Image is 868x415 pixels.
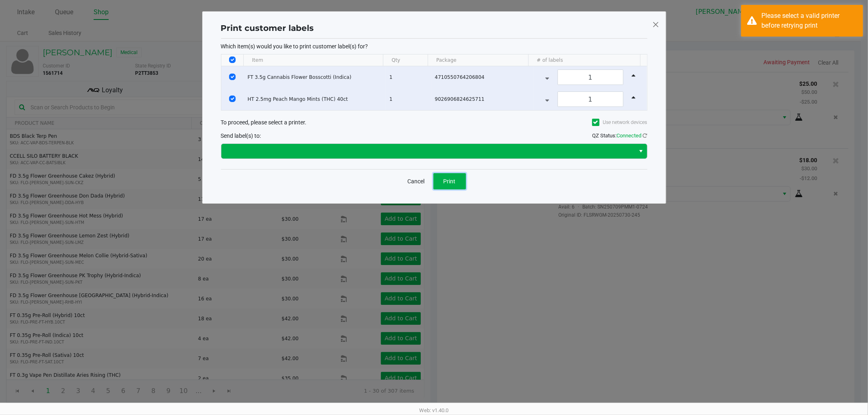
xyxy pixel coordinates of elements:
td: 1 [386,88,431,110]
span: QZ Status: [593,133,647,139]
td: FT 3.5g Cannabis Flower Bosscotti (Indica) [244,66,386,88]
button: Print [433,173,466,189]
span: Send label(s) to: [221,133,261,139]
button: Select [635,144,647,159]
div: Please select a valid printer before retrying print [761,11,857,30]
td: 9026906824625711 [431,88,533,110]
th: Item [243,54,383,66]
button: Cancel [402,173,430,189]
th: # of labels [528,54,640,66]
span: To proceed, please select a printer. [221,119,307,126]
p: Which item(s) would you like to print customer label(s) for? [221,43,647,50]
label: Use network devices [592,119,647,126]
td: 1 [386,66,431,88]
span: Web: v1.40.0 [420,407,449,413]
th: Qty [383,54,428,66]
input: Select Row [229,74,236,80]
td: 4710550764206804 [431,66,533,88]
h1: Print customer labels [221,22,314,34]
div: Data table [221,54,647,110]
span: Print [444,178,456,185]
span: Connected [617,133,642,139]
input: Select Row [229,96,236,102]
td: HT 2.5mg Peach Mango Mints (THC) 40ct [244,88,386,110]
input: Select All Rows [229,56,236,63]
th: Package [428,54,528,66]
